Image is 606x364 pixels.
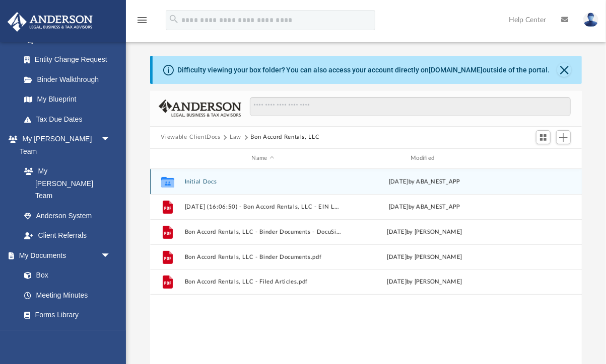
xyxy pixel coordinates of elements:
[557,63,571,77] button: Close
[230,133,241,142] button: Law
[184,154,341,163] div: Name
[101,245,121,266] span: arrow_drop_down
[536,130,551,144] button: Switch to Grid View
[583,13,598,27] img: User Pic
[184,178,342,185] button: Initial Docs
[184,204,342,210] button: [DATE] (16:06:50) - Bon Accord Rentals, LLC - EIN Letter from IRS.pdf
[346,278,503,287] div: [DATE] by [PERSON_NAME]
[346,177,503,186] div: [DATE] by ABA_NEST_APP
[14,325,121,345] a: Notarize
[14,265,116,286] a: Box
[14,69,126,89] a: Binder Walkthrough
[346,227,503,236] div: [DATE] by [PERSON_NAME]
[556,130,571,144] button: Add
[168,14,179,25] i: search
[14,285,121,305] a: Meeting Minutes
[154,154,179,163] div: id
[14,226,121,246] a: Client Referrals
[184,254,342,260] button: Bon Accord Rentals, LLC - Binder Documents.pdf
[14,161,116,206] a: My [PERSON_NAME] Team
[5,12,96,32] img: Anderson Advisors Platinum Portal
[251,133,320,142] button: Bon Accord Rentals, LLC
[250,97,571,116] input: Search files and folders
[346,202,503,211] div: [DATE] by ABA_NEST_APP
[136,14,148,26] i: menu
[346,154,503,163] div: Modified
[14,109,126,129] a: Tax Due Dates
[136,19,148,26] a: menu
[14,50,126,70] a: Entity Change Request
[184,279,342,285] button: Bon Accord Rentals, LLC - Filed Articles.pdf
[14,305,116,325] a: Forms Library
[177,65,550,75] div: Difficulty viewing your box folder? You can also access your account directly on outside of the p...
[7,129,121,161] a: My [PERSON_NAME] Teamarrow_drop_down
[429,66,483,74] a: [DOMAIN_NAME]
[7,245,121,265] a: My Documentsarrow_drop_down
[14,89,121,110] a: My Blueprint
[161,133,221,142] button: Viewable-ClientDocs
[101,129,121,150] span: arrow_drop_down
[346,252,503,261] div: [DATE] by [PERSON_NAME]
[184,229,342,235] button: Bon Accord Rentals, LLC - Binder Documents - DocuSigned.pdf
[14,206,121,226] a: Anderson System
[507,154,578,163] div: id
